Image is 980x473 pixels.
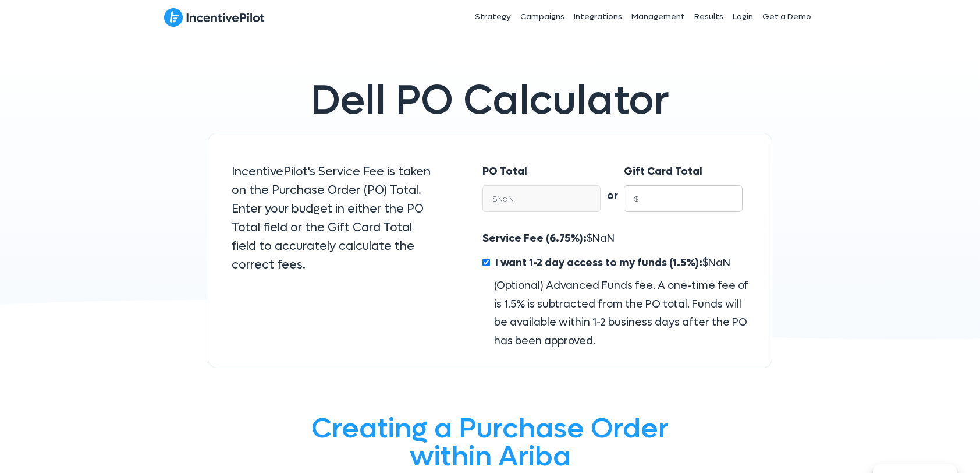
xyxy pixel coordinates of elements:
[601,163,624,206] div: or
[482,230,748,350] div: $
[728,2,758,31] a: Login
[708,256,730,270] span: NaN
[592,232,615,245] span: NaN
[492,256,730,270] span: $
[690,2,728,31] a: Results
[482,232,587,245] span: Service Fee (6.75%):
[624,163,702,181] label: Gift Card Total
[164,8,265,27] img: IncentivePilot
[482,259,490,266] input: I want 1-2 day access to my funds (1.5%):$NaN
[495,256,702,270] span: I want 1-2 day access to my funds (1.5%):
[470,2,516,31] a: Strategy
[516,2,569,31] a: Campaigns
[569,2,627,31] a: Integrations
[482,277,748,350] div: (Optional) Advanced Funds fee. A one-time fee of is 1.5% is subtracted from the PO total. Funds w...
[390,2,816,31] nav: Header Menu
[482,163,527,181] label: PO Total
[232,163,436,274] p: IncentivePilot's Service Fee is taken on the Purchase Order (PO) Total. Enter your budget in eith...
[627,2,690,31] a: Management
[311,74,669,127] span: Dell PO Calculator
[758,2,816,31] a: Get a Demo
